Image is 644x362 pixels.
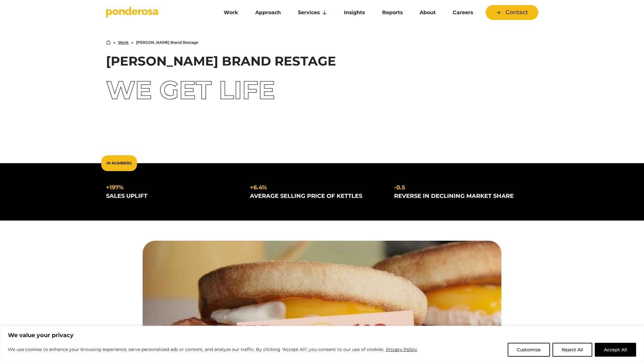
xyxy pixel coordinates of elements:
a: Insights [337,6,372,19]
button: Accept All [595,343,636,357]
div: In Numbers [101,155,137,171]
div: We Get Life [106,78,538,103]
li: [PERSON_NAME] Brand Restage [136,41,198,44]
div: reverse in declining market share [394,192,528,200]
a: Reports [375,6,410,19]
a: Home [106,40,111,45]
a: Privacy Policy [386,346,417,353]
li: ▶︎ [113,41,115,44]
div: +197% [106,183,240,192]
a: Careers [446,6,480,19]
div: sales uplift [106,192,240,200]
button: Reject All [552,343,592,357]
a: Go to homepage [106,6,207,19]
p: We use cookies to enhance your browsing experience, serve personalized ads or content, and analyz... [8,346,417,353]
p: We value your privacy [8,331,636,339]
a: Work [216,6,245,19]
a: About [412,6,443,19]
button: Customize [508,343,550,357]
a: Contact [486,5,538,20]
a: Services [291,6,334,19]
div: +6.4% [250,183,384,192]
a: Approach [248,6,288,19]
li: ▶︎ [131,41,133,44]
div: average selling price of kettles [250,192,384,200]
a: Work [118,41,129,44]
div: -0.5 [394,183,528,192]
h1: [PERSON_NAME] Brand Restage [106,55,538,67]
